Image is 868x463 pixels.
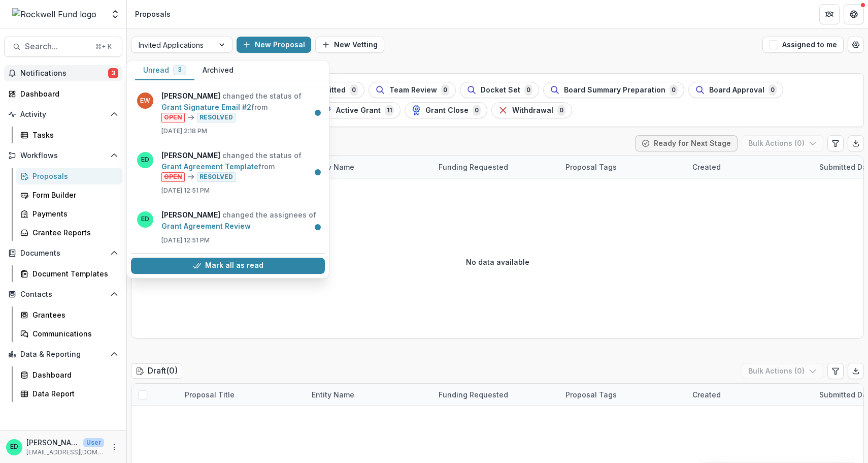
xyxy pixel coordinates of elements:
[441,84,449,96] span: 0
[742,363,823,379] button: Bulk Actions (0)
[709,86,764,95] span: Board Approval
[20,151,106,160] span: Workflows
[686,156,813,178] div: Created
[12,8,96,20] img: Rockwell Fund logo
[686,384,813,406] div: Created
[524,84,532,96] span: 0
[16,265,122,282] a: Document Templates
[4,37,122,57] button: Search...
[16,385,122,402] a: Data Report
[769,84,777,96] span: 0
[32,328,114,339] div: Communications
[20,88,114,99] div: Dashboard
[688,82,783,98] button: Board Approval0
[161,103,251,111] a: Grant Signature Email #2
[32,369,114,380] div: Dashboard
[32,227,114,238] div: Grantee Reports
[179,384,306,406] div: Proposal Title
[178,66,182,73] span: 3
[16,168,122,184] a: Proposals
[491,102,572,118] button: Withdrawal0
[32,268,114,279] div: Document Templates
[20,69,108,78] span: Notifications
[315,102,400,118] button: Active Grant11
[432,156,559,178] div: Funding Requested
[32,171,114,181] div: Proposals
[16,224,122,241] a: Grantee Reports
[4,286,122,302] button: Open Contacts
[32,388,114,399] div: Data Report
[306,384,432,406] div: Entity Name
[83,438,104,447] p: User
[742,135,823,151] button: Bulk Actions (0)
[844,4,864,24] button: Get Help
[512,106,553,115] span: Withdrawal
[827,363,844,379] button: Edit table settings
[16,366,122,383] a: Dashboard
[4,65,122,81] button: Notifications3
[543,82,684,98] button: Board Summary Preparation0
[557,105,565,116] span: 0
[559,389,623,400] div: Proposal Tags
[848,135,864,151] button: Export table data
[161,150,319,182] p: changed the status of from
[4,245,122,261] button: Open Documents
[194,60,242,80] button: Archived
[306,389,360,400] div: Entity Name
[20,350,106,359] span: Data & Reporting
[16,205,122,222] a: Payments
[306,156,432,178] div: Entity Name
[559,156,686,178] div: Proposal Tags
[432,384,559,406] div: Funding Requested
[16,187,122,203] a: Form Builder
[131,258,325,274] button: Mark all as read
[432,162,514,172] div: Funding Requested
[686,162,727,172] div: Created
[559,162,623,172] div: Proposal Tags
[26,437,79,448] p: [PERSON_NAME]
[389,86,437,95] span: Team Review
[161,222,251,230] a: Grant Agreement Review
[559,384,686,406] div: Proposal Tags
[135,60,194,80] button: Unread
[20,110,106,119] span: Activity
[762,37,844,53] button: Assigned to me
[26,448,104,457] p: [EMAIL_ADDRESS][DOMAIN_NAME]
[306,162,360,172] div: Entity Name
[161,162,258,171] a: Grant Agreement Template
[179,389,241,400] div: Proposal Title
[385,105,394,116] span: 11
[32,130,114,140] div: Tasks
[16,325,122,342] a: Communications
[635,135,738,151] button: Ready for Next Stage
[135,9,171,19] div: Proposals
[108,441,120,453] button: More
[4,147,122,164] button: Open Workflows
[131,363,182,378] h2: Draft ( 0 )
[481,86,520,95] span: Docket Set
[20,290,106,299] span: Contacts
[161,209,319,232] p: changed the assignees of
[108,4,122,24] button: Open entity switcher
[32,190,114,200] div: Form Builder
[25,42,89,51] span: Search...
[16,127,122,143] a: Tasks
[670,84,678,96] span: 0
[473,105,481,116] span: 0
[32,310,114,320] div: Grantees
[848,363,864,379] button: Export table data
[425,106,469,115] span: Grant Close
[369,82,456,98] button: Team Review0
[350,84,358,96] span: 0
[32,208,114,219] div: Payments
[161,90,319,122] p: changed the status of from
[686,389,727,400] div: Created
[4,346,122,362] button: Open Data & Reporting
[466,257,529,267] p: No data available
